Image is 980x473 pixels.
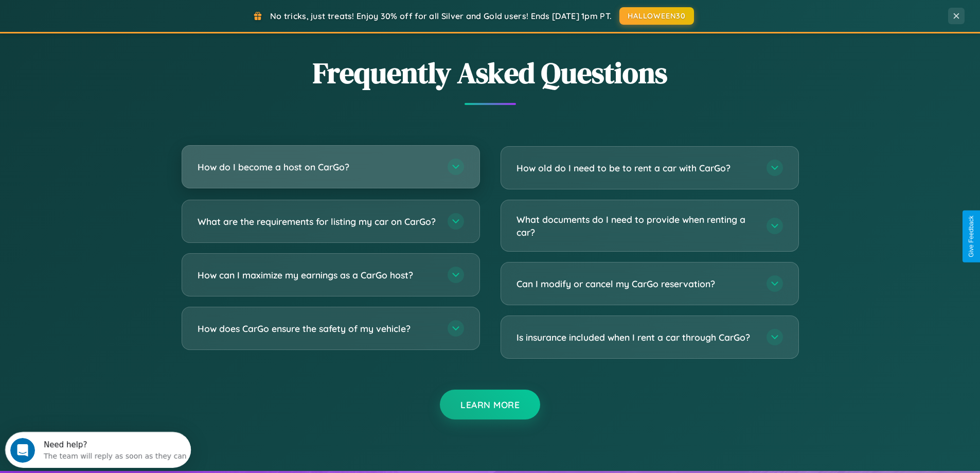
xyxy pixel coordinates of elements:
[4,4,191,32] div: Open Intercom Messenger
[182,53,799,93] h2: Frequently Asked Questions
[5,432,191,468] iframe: Intercom live chat discovery launcher
[10,438,35,463] iframe: Intercom live chat
[619,7,694,25] button: HALLOWEEN30
[968,216,975,257] div: Give Feedback
[270,11,612,21] span: No tricks, just treats! Enjoy 30% off for all Silver and Gold users! Ends [DATE] 1pm PT.
[198,322,437,335] h3: How does CarGo ensure the safety of my vehicle?
[516,277,756,290] h3: Can I modify or cancel my CarGo reservation?
[198,269,437,282] h3: How can I maximize my earnings as a CarGo host?
[516,331,756,344] h3: Is insurance included when I rent a car through CarGo?
[516,162,756,174] h3: How old do I need to be to rent a car with CarGo?
[516,213,756,238] h3: What documents do I need to provide when renting a car?
[198,161,437,173] h3: How do I become a host on CarGo?
[39,17,182,28] div: The team will reply as soon as they can
[39,9,182,17] div: Need help?
[440,390,540,419] button: Learn More
[198,215,437,228] h3: What are the requirements for listing my car on CarGo?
